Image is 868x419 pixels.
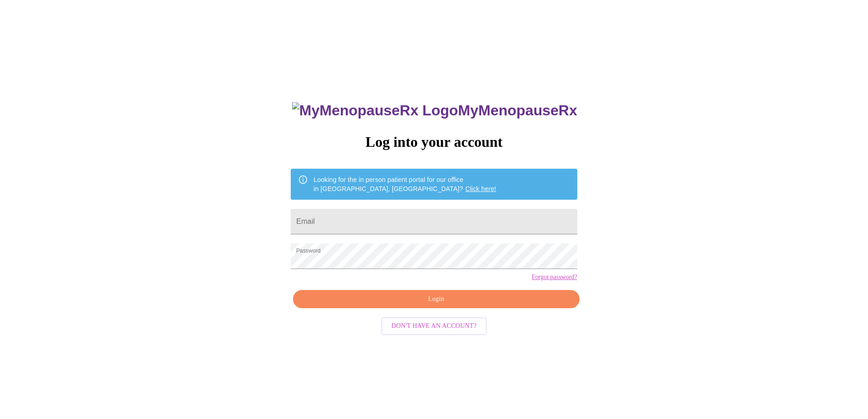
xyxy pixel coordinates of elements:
[292,102,458,119] img: MyMenopauseRx Logo
[379,321,489,329] a: Don't have an account?
[303,294,569,305] span: Login
[465,185,496,192] a: Click here!
[292,102,577,119] h3: MyMenopauseRx
[381,317,487,335] button: Don't have an account?
[391,321,477,332] span: Don't have an account?
[291,134,577,150] h3: Log into your account
[532,274,577,281] a: Forgot password?
[313,171,496,197] div: Looking for the in person patient portal for our office in [GEOGRAPHIC_DATA], [GEOGRAPHIC_DATA]?
[293,290,579,309] button: Login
